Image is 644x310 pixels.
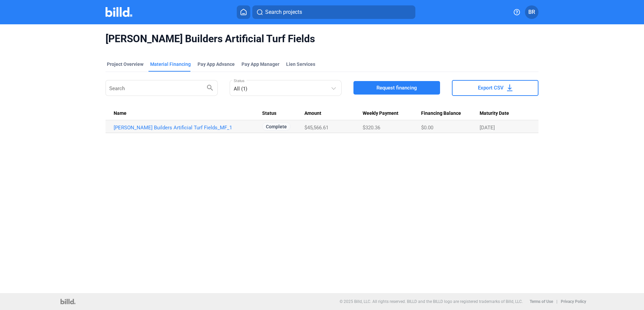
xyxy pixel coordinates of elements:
[561,299,586,304] b: Privacy Policy
[480,125,495,131] span: [DATE]
[265,8,302,16] span: Search projects
[421,110,461,117] span: Financing Balance
[452,80,538,96] button: Export CSV
[525,5,538,19] button: BR
[363,125,380,131] span: $320.36
[114,125,262,131] a: [PERSON_NAME] Builders Artificial Turf Fields_MF_1
[530,299,553,304] b: Terms of Use
[198,61,235,68] div: Pay App Advance
[376,84,417,91] span: Request financing
[480,110,530,117] div: Maturity Date
[304,110,321,117] span: Amount
[363,110,398,117] span: Weekly Payment
[106,32,538,45] span: [PERSON_NAME] Builders Artificial Turf Fields
[304,125,328,131] span: $45,566.61
[480,110,509,117] span: Maturity Date
[107,61,143,68] div: Project Overview
[556,299,557,304] p: |
[234,86,247,92] mat-select-trigger: All (1)
[363,110,421,117] div: Weekly Payment
[421,110,480,117] div: Financing Balance
[61,299,75,304] img: logo
[353,81,440,95] button: Request financing
[206,83,214,92] mat-icon: search
[286,61,315,68] div: Lien Services
[114,110,127,117] span: Name
[478,84,504,91] span: Export CSV
[252,5,415,19] button: Search projects
[114,110,262,117] div: Name
[528,8,535,16] span: BR
[340,299,523,304] p: © 2025 Billd, LLC. All rights reserved. BILLD and the BILLD logo are registered trademarks of Bil...
[150,61,191,68] div: Material Financing
[421,125,433,131] span: $0.00
[262,110,276,117] span: Status
[241,61,279,68] span: Pay App Manager
[106,7,132,17] img: Billd Company Logo
[262,122,291,131] span: Complete
[304,110,363,117] div: Amount
[262,110,304,117] div: Status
